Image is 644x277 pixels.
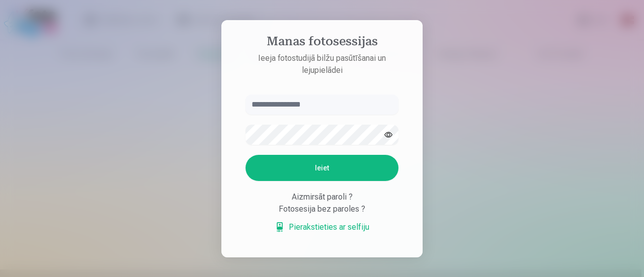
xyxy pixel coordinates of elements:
[235,34,409,52] h4: Manas fotosessijas
[275,221,369,233] a: Pierakstieties ar selfiju
[246,191,398,203] div: Aizmirsāt paroli ?
[235,52,409,76] p: Ieeja fotostudijā bilžu pasūtīšanai un lejupielādei
[246,155,398,181] button: Ieiet
[246,203,398,215] div: Fotosesija bez paroles ?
